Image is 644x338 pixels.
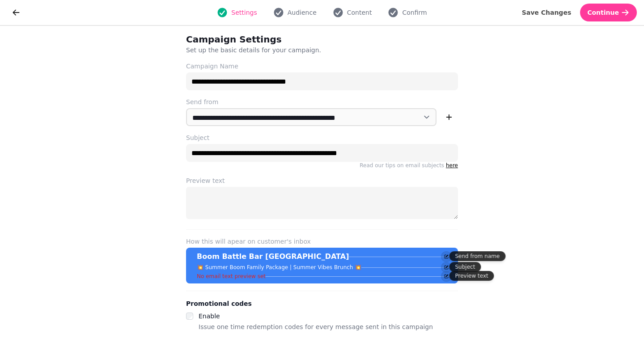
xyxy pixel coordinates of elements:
[449,251,506,261] div: Send from name
[186,33,358,46] h2: Campaign Settings
[186,162,458,169] p: Read our tips on email subjects
[515,4,579,21] button: Save Changes
[7,4,25,21] button: go back
[186,97,458,106] label: Send from
[231,8,257,17] span: Settings
[186,46,415,55] p: Set up the basic details for your campaign.
[522,9,572,16] span: Save Changes
[580,4,637,21] button: Continue
[347,8,372,17] span: Content
[288,8,317,17] span: Audience
[446,162,458,169] a: here
[449,271,494,281] div: Preview text
[186,133,458,142] label: Subject
[197,273,266,280] p: No email text preview set
[402,8,427,17] span: Confirm
[197,264,361,271] p: 💥 Summer Boom Family Package | Summer Vibes Brunch 💥
[199,313,220,320] label: Enable
[197,251,349,262] p: Boom Battle Bar [GEOGRAPHIC_DATA]
[449,262,481,272] div: Subject
[186,62,458,71] label: Campaign Name
[186,237,458,246] label: How this will apear on customer's inbox
[587,9,619,16] span: Continue
[186,298,252,309] legend: Promotional codes
[199,321,433,332] p: Issue one time redemption codes for every message sent in this campaign
[186,176,458,185] label: Preview text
